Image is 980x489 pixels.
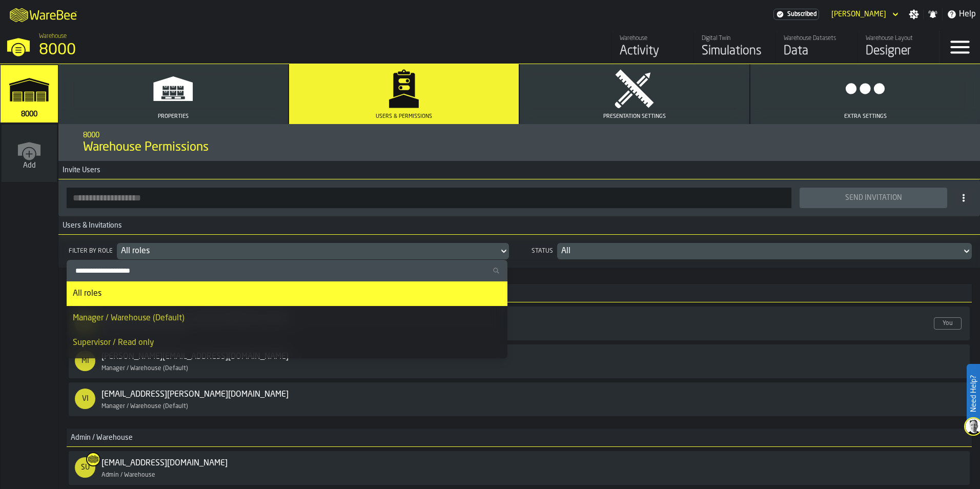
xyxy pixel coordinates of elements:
[529,243,972,259] div: StatusDropdownMenuValue-all
[693,31,775,64] a: link-to-/wh/i/b2e041e4-2753-4086-a82a-958e8abdd2c7/simulations
[773,9,819,20] a: link-to-/wh/i/b2e041e4-2753-4086-a82a-958e8abdd2c7/settings/billing
[620,35,685,42] div: Warehouse
[19,110,39,118] span: 8000
[800,188,947,208] button: button-Send Invitation
[101,403,321,410] div: Manager / Warehouse (Default)
[58,161,980,179] h3: title-section-Invite Users
[58,221,122,230] span: Users & Invitations
[376,113,432,120] span: Users & Permissions
[787,11,816,18] span: Subscribed
[67,243,509,259] div: Filter by roleDropdownMenuValue-all
[561,245,957,257] div: DropdownMenuValue-all
[943,8,980,21] label: button-toggle-Help
[611,31,693,64] a: link-to-/wh/i/b2e041e4-2753-4086-a82a-958e8abdd2c7/feed/
[121,245,495,257] div: DropdownMenuValue-all
[702,43,767,59] div: Simulations
[58,166,100,174] span: Invite Users
[23,161,36,170] span: Add
[101,472,260,479] div: Admin / Warehouse
[844,113,887,120] span: Extra Settings
[67,248,115,255] div: Filter by role
[83,139,209,156] span: Warehouse Permissions
[73,337,501,349] div: Supervisor / Read only
[101,365,321,372] div: Manager / Warehouse (Default)
[529,248,555,255] div: Status
[67,284,972,302] h3: title-section-Manager / Warehouse (Default)
[959,8,976,21] span: Help
[101,457,228,470] a: [EMAIL_ADDRESS][DOMAIN_NAME]
[58,216,980,235] h3: title-section-Users & Invitations
[83,129,955,139] h2: Sub Title
[39,41,316,59] div: 8000
[75,351,95,371] div: MI
[73,288,501,300] div: All roles
[620,43,685,59] div: Activity
[67,188,791,208] input: button-toolbar-
[67,355,507,380] li: dropdown-item
[75,457,95,478] div: SU
[702,35,767,42] div: Digital Twin
[67,434,133,442] span: Admin / Warehouse
[940,31,980,64] label: button-toggle-Menu
[773,9,819,20] div: Menu Subscription
[806,194,941,202] div: Send Invitation
[831,10,886,18] div: DropdownMenuValue-Hannes Vertamo Vertamo
[67,281,507,306] li: dropdown-item
[857,31,939,64] a: link-to-/wh/i/b2e041e4-2753-4086-a82a-958e8abdd2c7/designer
[784,35,849,42] div: Warehouse Datasets
[603,113,666,120] span: Presentation Settings
[968,365,979,422] label: Need Help?
[67,331,507,355] li: dropdown-item
[101,389,289,401] a: [EMAIL_ADDRESS][PERSON_NAME][DOMAIN_NAME]
[827,8,901,21] div: DropdownMenuValue-Hannes Vertamo Vertamo
[2,125,57,184] a: link-to-/wh/new
[775,31,857,64] a: link-to-/wh/i/b2e041e4-2753-4086-a82a-958e8abdd2c7/data
[866,35,931,42] div: Warehouse Layout
[1,65,58,125] a: link-to-/wh/i/b2e041e4-2753-4086-a82a-958e8abdd2c7/simulations
[75,389,95,409] div: VI
[784,43,849,59] div: Data
[924,9,942,19] label: button-toggle-Notifications
[39,33,67,40] span: Warehouse
[866,43,931,59] div: Designer
[158,113,189,120] span: Properties
[73,312,501,324] div: Manager / Warehouse (Default)
[905,9,923,19] label: button-toggle-Settings
[67,306,507,331] li: dropdown-item
[58,124,980,161] div: title-Warehouse Permissions
[934,317,962,330] span: You
[67,429,972,447] h3: title-section-Admin / Warehouse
